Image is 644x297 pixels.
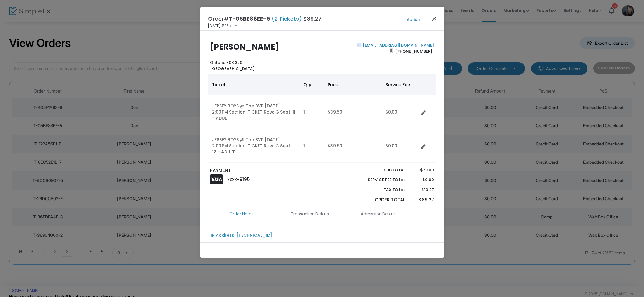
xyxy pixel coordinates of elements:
[270,15,303,23] span: (2 Tickets)
[354,187,406,193] p: Tax Total
[397,16,433,23] button: Action
[382,95,418,129] td: $0.00
[210,167,319,174] p: PAYMENT
[208,15,322,23] h4: Order# $89.27
[361,42,434,48] a: [EMAIL_ADDRESS][DOMAIN_NAME]
[411,187,434,193] p: $10.27
[382,74,418,95] th: Service Fee
[208,129,300,163] td: JERSEY BOYS @ The BVP [DATE] 2:00 PM Section: TICKET Row: G Seat: 12 - ADULT
[208,74,436,163] div: Data table
[430,15,438,23] button: Close
[208,208,275,220] a: Order Notes
[300,74,324,95] th: Qty
[354,177,406,183] p: Service Fee Total
[277,208,343,220] a: Transaction Details
[411,197,434,204] p: $89.27
[210,41,279,52] b: [PERSON_NAME]
[324,74,382,95] th: Price
[210,60,255,72] b: Ontario K0K 3J0 [GEOGRAPHIC_DATA]
[208,23,238,29] span: [DATE] 8:15 a.m.
[208,74,300,95] th: Ticket
[382,129,418,163] td: $0.00
[300,95,324,129] td: 1
[324,129,382,163] td: $39.50
[411,167,434,173] p: $79.00
[393,46,434,56] span: [PHONE_NUMBER]
[345,208,412,220] a: Admission Details
[229,15,270,23] span: T-05BE88EE-5
[211,232,272,239] div: IP Address: [TECHNICAL_ID]
[354,197,406,204] p: Order Total
[237,176,250,183] span: -9195
[411,177,434,183] p: $0.00
[208,95,300,129] td: JERSEY BOYS @ The BVP [DATE] 2:00 PM Section: TICKET Row: G Seat: 11 - ADULT
[354,167,406,173] p: Sub total
[300,129,324,163] td: 1
[227,177,237,182] span: XXXX
[324,95,382,129] td: $39.50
